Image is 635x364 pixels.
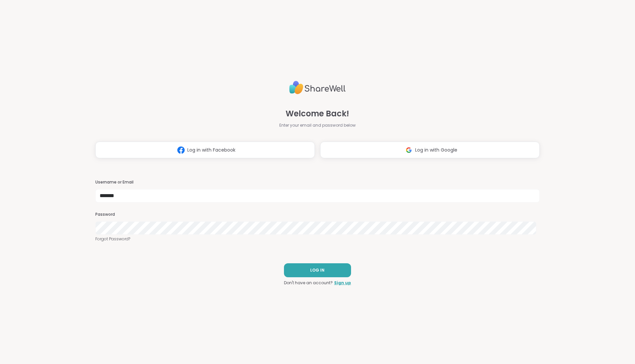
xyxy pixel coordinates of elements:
[95,236,540,242] a: Forgot Password?
[284,280,333,286] span: Don't have an account?
[403,144,415,156] img: ShareWell Logomark
[415,147,457,154] span: Log in with Google
[334,280,351,286] a: Sign up
[279,122,356,128] span: Enter your email and password below
[95,180,540,185] h3: Username or Email
[310,267,324,273] span: LOG IN
[175,144,187,156] img: ShareWell Logomark
[320,142,540,158] button: Log in with Google
[95,142,315,158] button: Log in with Facebook
[289,78,346,97] img: ShareWell Logo
[284,263,351,277] button: LOG IN
[187,147,235,154] span: Log in with Facebook
[286,108,349,120] span: Welcome Back!
[95,212,540,217] h3: Password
